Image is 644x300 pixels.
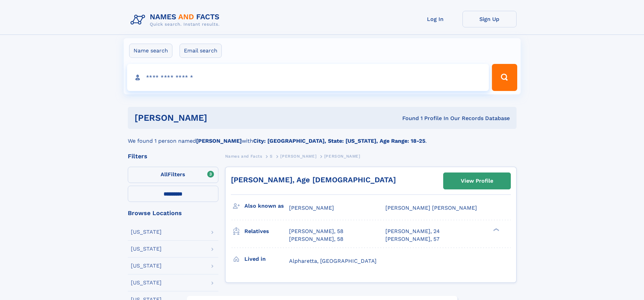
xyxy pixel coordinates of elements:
h3: Relatives [244,226,289,237]
a: View Profile [444,173,510,189]
span: S [270,154,273,159]
span: [PERSON_NAME] [PERSON_NAME] [385,205,477,211]
h3: Lived in [244,253,289,265]
label: Name search [129,44,172,58]
div: Filters [128,153,218,159]
b: [PERSON_NAME] [196,138,242,144]
a: [PERSON_NAME], Age [DEMOGRAPHIC_DATA] [231,176,396,184]
a: [PERSON_NAME], 57 [385,235,439,243]
span: [PERSON_NAME] [289,205,334,211]
label: Email search [180,44,222,58]
div: Browse Locations [128,210,218,216]
span: [PERSON_NAME] [324,154,360,159]
a: [PERSON_NAME] [280,152,316,160]
span: [PERSON_NAME] [280,154,316,159]
span: All [161,171,168,178]
div: [US_STATE] [131,263,162,269]
span: Alpharetta, [GEOGRAPHIC_DATA] [289,258,377,264]
a: [PERSON_NAME], 24 [385,228,440,235]
input: search input [127,64,489,91]
label: Filters [128,167,218,183]
div: ❯ [492,228,500,232]
div: [US_STATE] [131,229,162,235]
div: Found 1 Profile In Our Records Database [305,115,510,122]
img: Logo Names and Facts [128,11,225,29]
b: City: [GEOGRAPHIC_DATA], State: [US_STATE], Age Range: 18-25 [253,138,425,144]
a: [PERSON_NAME], 58 [289,228,343,235]
a: Sign Up [462,11,517,27]
div: View Profile [461,173,493,189]
h1: [PERSON_NAME] [135,114,305,122]
a: Names and Facts [225,152,262,160]
div: [US_STATE] [131,246,162,252]
h3: Also known as [244,200,289,212]
a: S [270,152,273,160]
div: [US_STATE] [131,280,162,285]
a: [PERSON_NAME], 58 [289,235,343,243]
button: Search Button [492,64,517,91]
a: Log In [408,11,462,27]
div: We found 1 person named with . [128,129,517,145]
